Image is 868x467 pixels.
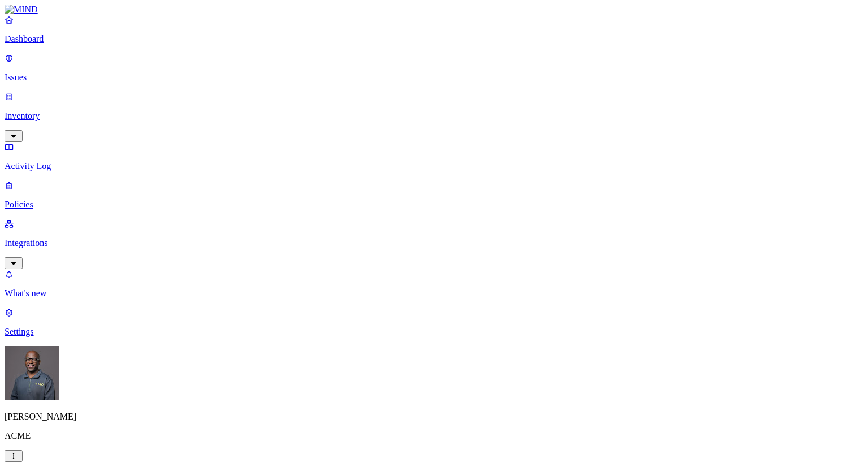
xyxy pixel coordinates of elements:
p: Integrations [5,238,863,248]
p: ACME [5,431,863,441]
a: Issues [5,53,863,83]
a: Settings [5,308,863,337]
a: Integrations [5,219,863,267]
p: Dashboard [5,34,863,44]
p: Policies [5,200,863,210]
a: MIND [5,5,863,15]
a: Inventory [5,92,863,140]
img: MIND [5,5,38,15]
p: Issues [5,72,863,83]
p: Activity Log [5,161,863,171]
p: What's new [5,288,863,299]
img: Gregory Thomas [5,346,59,400]
a: Policies [5,180,863,210]
p: [PERSON_NAME] [5,412,863,422]
a: What's new [5,269,863,299]
p: Inventory [5,111,863,121]
p: Settings [5,327,863,337]
a: Dashboard [5,15,863,44]
a: Activity Log [5,142,863,171]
